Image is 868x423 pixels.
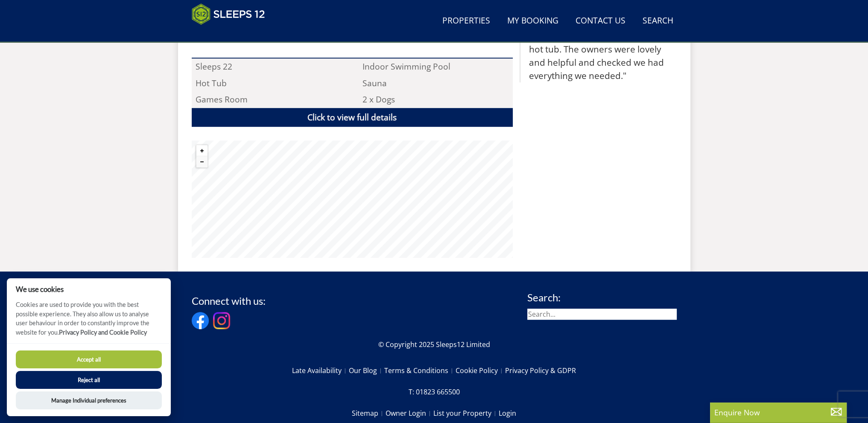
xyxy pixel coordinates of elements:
a: Owner Login [386,406,433,420]
p: Enquire Now [714,407,842,418]
button: Reject all [16,371,162,389]
a: T: 01823 665500 [409,385,460,399]
a: Sitemap [352,406,386,420]
a: List your Property [433,406,499,420]
li: Indoor Swimming Pool [359,58,513,75]
a: Cookie Policy [456,363,505,378]
img: Instagram [213,312,230,329]
h2: We use cookies [7,285,171,293]
a: Contact Us [572,12,629,31]
a: Our Blog [349,363,384,378]
li: Sauna [359,75,513,91]
button: Zoom out [196,156,208,167]
a: Search [639,12,677,31]
a: Properties [439,12,494,31]
li: Games Room [192,91,346,108]
img: Sleeps 12 [192,3,265,25]
a: Privacy Policy & GDPR [505,363,576,378]
h3: Search: [527,292,677,303]
img: Facebook [192,312,209,329]
button: Zoom in [196,145,208,156]
a: Login [499,406,516,420]
a: Terms & Conditions [384,363,456,378]
p: Cookies are used to provide you with the best possible experience. They also allow us to analyse ... [7,300,171,343]
a: My Booking [504,12,562,31]
a: Late Availability [292,363,349,378]
iframe: Customer reviews powered by Trustpilot [187,30,277,37]
a: Privacy Policy and Cookie Policy [59,329,147,336]
li: 2 x Dogs [359,91,513,108]
li: Sleeps 22 [192,58,346,75]
button: Manage Individual preferences [16,391,162,409]
a: Click to view full details [192,108,513,127]
button: Accept all [16,350,162,368]
canvas: Map [192,140,513,258]
input: Search... [527,309,677,320]
h3: Connect with us: [192,295,266,306]
p: © Copyright 2025 Sleeps12 Limited [192,339,677,350]
li: Hot Tub [192,75,346,91]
